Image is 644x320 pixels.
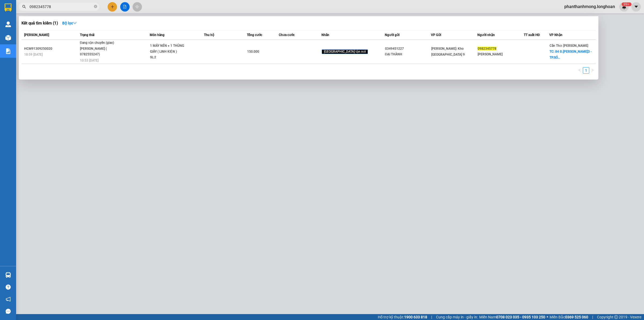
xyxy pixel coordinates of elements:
[30,4,93,10] input: Tìm tên, số ĐT hoặc mã đơn
[247,50,259,53] span: 150.000
[94,4,97,9] span: close-circle
[5,48,11,54] img: solution-icon
[150,43,190,55] div: 1 MÁY NÉN + 1 THÙNG GIẤY ( LINH KIỆN )
[62,21,77,25] strong: Bộ lọc
[150,55,190,60] div: SL: 2
[431,47,465,56] span: [PERSON_NAME]: Kho [GEOGRAPHIC_DATA] 9
[80,40,120,46] div: Đang vận chuyển (giao)
[279,33,295,37] span: Chưa cước
[22,5,26,9] span: search
[80,33,94,37] span: Trạng thái
[322,49,368,54] span: [GEOGRAPHIC_DATA] tận nơi
[24,33,49,37] span: [PERSON_NAME]
[80,46,120,57] div: [PERSON_NAME] ( 0782555247)
[583,67,589,74] li: 1
[478,52,524,57] div: [PERSON_NAME]
[204,33,214,37] span: Thu hộ
[58,19,81,27] button: Bộ lọcdown
[6,309,11,314] span: message
[591,69,594,72] span: right
[94,5,97,8] span: close-circle
[5,3,12,12] img: logo-vxr
[385,46,431,52] div: 0349451227
[21,20,58,26] h3: Kết quả tìm kiếm ( 1 )
[550,50,592,59] span: TC: 84 Đ.[PERSON_NAME]3 - TP.SÓ...
[385,52,431,57] div: ĐẠI THÀNH
[478,47,496,51] span: 0982345778
[24,53,43,56] span: 18:59 [DATE]
[321,33,329,37] span: Nhãn
[150,33,164,37] span: Món hàng
[576,67,583,74] button: left
[24,46,78,52] div: HCM91309250020
[524,33,540,37] span: TT xuất HĐ
[589,67,596,74] li: Next Page
[550,44,588,48] span: Cần Thơ: [PERSON_NAME]
[6,285,11,290] span: question-circle
[5,21,11,27] img: warehouse-icon
[578,69,581,72] span: left
[80,59,98,62] span: 10:53 [DATE]
[431,33,441,37] span: VP Gửi
[385,33,400,37] span: Người gửi
[6,297,11,302] span: notification
[583,67,589,73] a: 1
[576,67,583,74] li: Previous Page
[73,21,77,25] span: down
[549,33,562,37] span: VP Nhận
[5,272,11,278] img: warehouse-icon
[5,35,11,41] img: warehouse-icon
[247,33,262,37] span: Tổng cước
[477,33,495,37] span: Người nhận
[589,67,596,74] button: right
